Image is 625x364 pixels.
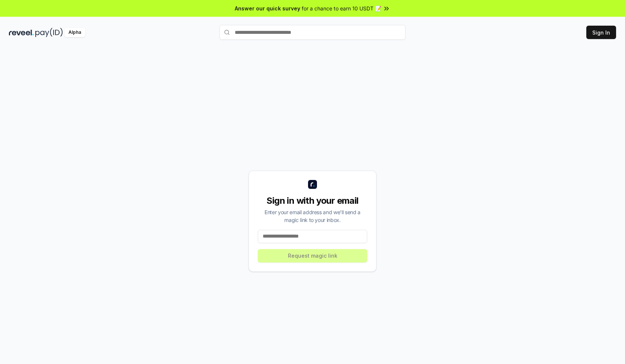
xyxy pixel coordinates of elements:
[35,28,63,37] img: pay_id
[308,180,317,189] img: logo_small
[586,26,616,39] button: Sign In
[235,4,300,12] span: Answer our quick survey
[258,195,367,207] div: Sign in with your email
[9,28,34,37] img: reveel_dark
[302,4,381,12] span: for a chance to earn 10 USDT 📝
[64,28,85,37] div: Alpha
[258,208,367,224] div: Enter your email address and we’ll send a magic link to your inbox.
